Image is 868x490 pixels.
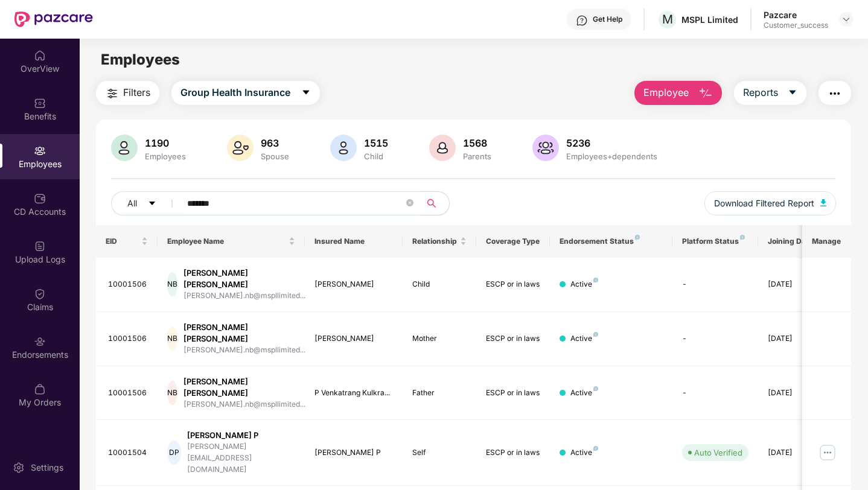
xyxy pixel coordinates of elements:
[841,14,851,24] img: svg+xml;base64,PHN2ZyBpZD0iRHJvcGRvd24tMzJ4MzIiIHhtbG5zPSJodHRwOi8vd3d3LnczLm9yZy8yMDAwL3N2ZyIgd2...
[698,86,713,101] img: svg+xml;base64,PHN2ZyB4bWxucz0iaHR0cDovL3d3dy53My5vcmcvMjAwMC9zdmciIHhtbG5zOnhsaW5rPSJodHRwOi8vd3...
[403,225,476,258] th: Relationship
[183,345,305,356] div: [PERSON_NAME].nb@mspllimited...
[634,81,722,105] button: Employee
[111,135,138,161] img: svg+xml;base64,PHN2ZyB4bWxucz0iaHR0cDovL3d3dy53My5vcmcvMjAwMC9zdmciIHhtbG5zOnhsaW5rPSJodHRwOi8vd3...
[148,199,156,209] span: caret-down
[406,199,413,206] span: close-circle
[123,85,150,100] span: Filters
[167,272,177,296] div: NB
[768,447,822,459] div: [DATE]
[570,387,598,399] div: Active
[34,192,46,205] img: svg+xml;base64,PHN2ZyBpZD0iQ0RfQWNjb3VudHMiIGRhdGEtbmFtZT0iQ0QgQWNjb3VudHMiIHhtbG5zPSJodHRwOi8vd3...
[635,235,640,240] img: svg+xml;base64,PHN2ZyB4bWxucz0iaHR0cDovL3d3dy53My5vcmcvMjAwMC9zdmciIHdpZHRoPSI4IiBoZWlnaHQ9IjgiIH...
[314,279,394,290] div: [PERSON_NAME]
[142,151,188,161] div: Employees
[570,333,598,345] div: Active
[486,447,540,459] div: ESCP or in laws
[743,85,778,100] span: Reports
[105,86,120,101] img: svg+xml;base64,PHN2ZyB4bWxucz0iaHR0cDovL3d3dy53My5vcmcvMjAwMC9zdmciIHdpZHRoPSIyNCIgaGVpZ2h0PSIyNC...
[662,12,673,27] span: M
[142,137,188,149] div: 1190
[362,151,391,161] div: Child
[127,197,137,210] span: All
[681,14,738,25] div: MSPL Limited
[570,279,598,290] div: Active
[593,386,598,391] img: svg+xml;base64,PHN2ZyB4bWxucz0iaHR0cDovL3d3dy53My5vcmcvMjAwMC9zdmciIHdpZHRoPSI4IiBoZWlnaHQ9IjgiIH...
[183,399,305,410] div: [PERSON_NAME].nb@mspllimited...
[714,197,814,210] span: Download Filtered Report
[34,288,46,300] img: svg+xml;base64,PHN2ZyBpZD0iQ2xhaW0iIHhtbG5zPSJodHRwOi8vd3d3LnczLm9yZy8yMDAwL3N2ZyIgd2lkdGg9IjIwIi...
[305,225,403,258] th: Insured Name
[101,51,180,68] span: Employees
[593,278,598,282] img: svg+xml;base64,PHN2ZyB4bWxucz0iaHR0cDovL3d3dy53My5vcmcvMjAwMC9zdmciIHdpZHRoPSI4IiBoZWlnaHQ9IjgiIH...
[461,137,494,149] div: 1568
[158,225,305,258] th: Employee Name
[314,333,394,345] div: [PERSON_NAME]
[420,191,450,215] button: search
[412,333,467,345] div: Mother
[593,446,598,451] img: svg+xml;base64,PHN2ZyB4bWxucz0iaHR0cDovL3d3dy53My5vcmcvMjAwMC9zdmciIHdpZHRoPSI4IiBoZWlnaHQ9IjgiIH...
[486,387,540,399] div: ESCP or in laws
[564,151,660,161] div: Employees+dependents
[183,267,305,290] div: [PERSON_NAME] [PERSON_NAME]
[96,225,158,258] th: EID
[180,85,290,100] span: Group Health Insurance
[564,137,660,149] div: 5236
[788,87,797,98] span: caret-down
[111,191,185,215] button: Allcaret-down
[412,279,467,290] div: Child
[330,135,357,161] img: svg+xml;base64,PHN2ZyB4bWxucz0iaHR0cDovL3d3dy53My5vcmcvMjAwMC9zdmciIHhtbG5zOnhsaW5rPSJodHRwOi8vd3...
[682,237,748,246] div: Platform Status
[167,381,177,405] div: NB
[643,85,689,100] span: Employee
[476,225,550,258] th: Coverage Type
[171,81,320,105] button: Group Health Insurancecaret-down
[704,191,836,215] button: Download Filtered Report
[758,225,832,258] th: Joining Date
[167,237,286,246] span: Employee Name
[187,430,295,441] div: [PERSON_NAME] P
[34,383,46,395] img: svg+xml;base64,PHN2ZyBpZD0iTXlfT3JkZXJzIiBkYXRhLW5hbWU9Ik15IE9yZGVycyIgeG1sbnM9Imh0dHA6Ly93d3cudz...
[818,443,837,462] img: manageButton
[108,279,148,290] div: 10001506
[187,441,295,476] div: [PERSON_NAME][EMAIL_ADDRESS][DOMAIN_NAME]
[314,447,394,459] div: [PERSON_NAME] P
[429,135,456,161] img: svg+xml;base64,PHN2ZyB4bWxucz0iaHR0cDovL3d3dy53My5vcmcvMjAwMC9zdmciIHhtbG5zOnhsaW5rPSJodHRwOi8vd3...
[828,86,842,101] img: svg+xml;base64,PHN2ZyB4bWxucz0iaHR0cDovL3d3dy53My5vcmcvMjAwMC9zdmciIHdpZHRoPSIyNCIgaGVpZ2h0PSIyNC...
[301,87,311,98] span: caret-down
[258,151,292,161] div: Spouse
[167,441,181,465] div: DP
[768,333,822,345] div: [DATE]
[108,333,148,345] div: 10001506
[461,151,494,161] div: Parents
[486,279,540,290] div: ESCP or in laws
[34,336,46,348] img: svg+xml;base64,PHN2ZyBpZD0iRW5kb3JzZW1lbnRzIiB4bWxucz0iaHR0cDovL3d3dy53My5vcmcvMjAwMC9zdmciIHdpZH...
[740,235,745,240] img: svg+xml;base64,PHN2ZyB4bWxucz0iaHR0cDovL3d3dy53My5vcmcvMjAwMC9zdmciIHdpZHRoPSI4IiBoZWlnaHQ9IjgiIH...
[802,225,851,258] th: Manage
[764,9,828,21] div: Pazcare
[183,290,305,302] div: [PERSON_NAME].nb@mspllimited...
[768,279,822,290] div: [DATE]
[694,447,742,459] div: Auto Verified
[412,447,467,459] div: Self
[412,387,467,399] div: Father
[672,312,758,366] td: -
[406,198,413,209] span: close-circle
[820,199,826,206] img: svg+xml;base64,PHN2ZyB4bWxucz0iaHR0cDovL3d3dy53My5vcmcvMjAwMC9zdmciIHhtbG5zOnhsaW5rPSJodHRwOi8vd3...
[13,462,25,474] img: svg+xml;base64,PHN2ZyBpZD0iU2V0dGluZy0yMHgyMCIgeG1sbnM9Imh0dHA6Ly93d3cudzMub3JnLzIwMDAvc3ZnIiB3aW...
[362,137,391,149] div: 1515
[167,326,177,351] div: NB
[672,366,758,421] td: -
[764,21,828,30] div: Customer_success
[570,447,598,459] div: Active
[258,137,292,149] div: 963
[96,81,159,105] button: Filters
[227,135,254,161] img: svg+xml;base64,PHN2ZyB4bWxucz0iaHR0cDovL3d3dy53My5vcmcvMjAwMC9zdmciIHhtbG5zOnhsaW5rPSJodHRwOi8vd3...
[672,258,758,312] td: -
[486,333,540,345] div: ESCP or in laws
[314,387,394,399] div: P Venkatrang Kulkra...
[593,332,598,337] img: svg+xml;base64,PHN2ZyB4bWxucz0iaHR0cDovL3d3dy53My5vcmcvMjAwMC9zdmciIHdpZHRoPSI4IiBoZWlnaHQ9IjgiIH...
[108,447,148,459] div: 10001504
[27,462,67,474] div: Settings
[734,81,806,105] button: Reportscaret-down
